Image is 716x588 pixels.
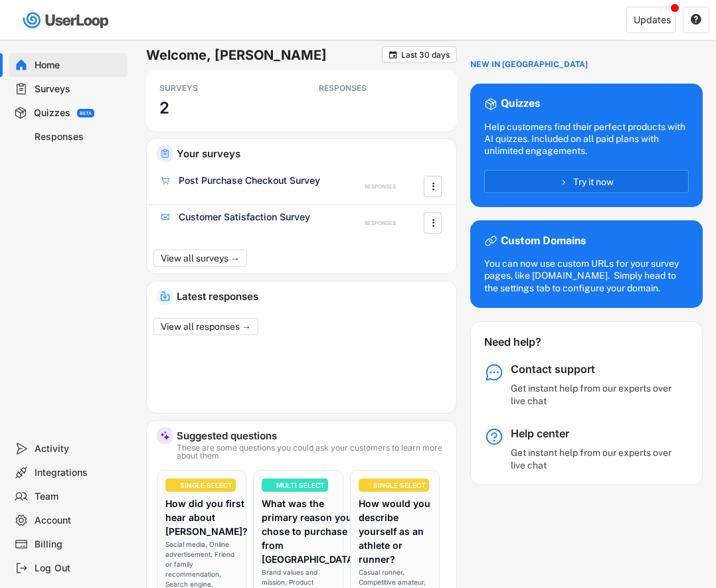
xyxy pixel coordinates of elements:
[511,362,677,376] div: Contact support
[319,83,438,94] div: RESPONSES
[177,291,446,301] div: Latest responses
[501,234,586,248] div: Custom Domains
[365,183,396,190] div: RESPONSES
[388,50,398,60] button: 
[146,46,382,64] h6: Welcome, [PERSON_NAME]
[362,482,369,488] img: yH5BAEAAAAALAAAAAABAAEAAAIBRAA7
[179,210,310,224] div: Customer Satisfaction Survey
[160,431,170,441] img: MagicMajor%20%28Purple%29.svg
[180,482,232,488] div: SINGLE SELECT
[177,149,446,159] div: Your surveys
[484,121,689,157] div: Help customers find their perfect products with AI quizzes. Included on all paid plans with unlim...
[573,177,614,186] span: Try it now
[426,213,440,233] button: 
[389,50,397,60] text: 
[501,97,540,111] div: Quizzes
[35,562,122,575] div: Log Out
[159,98,169,118] h3: 2
[153,318,258,335] button: View all responses →
[359,496,431,566] div: How would you describe yourself as an athlete or runner?
[35,490,122,503] div: Team
[35,83,122,96] div: Surveys
[511,447,677,471] div: Get instant help from our experts over live chat
[35,59,122,72] div: Home
[276,482,325,488] div: MULTI SELECT
[426,177,440,196] button: 
[511,427,677,441] div: Help center
[401,51,450,59] div: Last 30 days
[20,7,114,34] img: userloop-logo-01.svg
[169,482,175,488] img: yH5BAEAAAAALAAAAAABAAEAAAIBRAA7
[35,131,122,143] div: Responses
[690,14,702,26] button: 
[35,514,122,527] div: Account
[153,250,247,267] button: View all surveys →
[484,257,689,294] div: You can now use custom URLs for your survey pages, like [DOMAIN_NAME]. Simply head to the setting...
[511,382,677,406] div: Get instant help from our experts over live chat
[35,538,122,551] div: Billing
[159,83,279,94] div: SURVEYS
[165,496,248,538] div: How did you first hear about [PERSON_NAME]?
[484,335,577,349] div: Need help?
[262,496,362,566] div: What was the primary reason you chose to purchase from [GEOGRAPHIC_DATA]?
[265,482,272,488] img: yH5BAEAAAAALAAAAAABAAEAAAIBRAA7
[177,431,446,441] div: Suggested questions
[80,111,92,115] div: BETA
[179,174,320,187] div: Post Purchase Checkout Survey
[34,107,70,119] div: Quizzes
[484,170,689,193] button: Try it now
[35,467,122,479] div: Integrations
[160,291,170,301] img: IncomingMajor.svg
[177,444,446,460] div: These are some questions you could ask your customers to learn more about them
[691,13,701,25] text: 
[432,179,434,193] text: 
[365,220,396,227] div: RESPONSES
[432,216,434,230] text: 
[470,60,588,70] div: NEW IN [GEOGRAPHIC_DATA]
[373,482,426,488] div: SINGLE SELECT
[634,15,671,25] div: Updates
[35,443,122,455] div: Activity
